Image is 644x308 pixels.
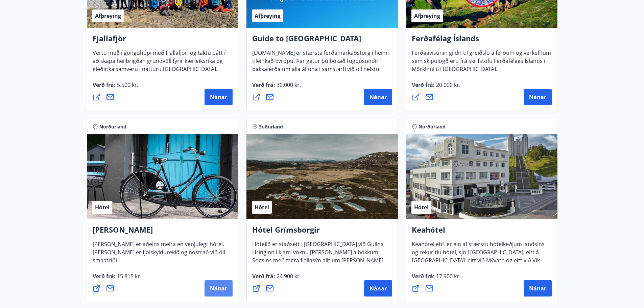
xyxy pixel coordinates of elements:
button: Nánar [205,89,233,105]
span: Afþreying [95,12,121,20]
h4: Ferðafélag Íslands [412,33,552,49]
span: Suðurland [259,123,283,130]
button: Nánar [524,89,552,105]
span: Nánar [369,93,387,101]
span: Vertu með í gönguhópi með Fjallafjöri og taktu þátt í að skapa heilbrigðan grundvöll fyrir kærlei... [93,49,225,78]
span: Verð frá : [252,273,301,285]
span: 15.815 kr. [116,273,141,280]
span: Ferðaávísunin gildir til greiðslu á ferðum og verkefnum sem skipulögð eru frá skrifstofu Ferðafél... [412,49,551,78]
span: Verð frá : [252,81,301,94]
span: 20.000 kr. [435,81,460,89]
span: Hótel [255,204,269,211]
span: Nánar [210,93,227,101]
span: Verð frá : [93,81,138,94]
span: Verð frá : [412,81,460,94]
h4: Guide to [GEOGRAPHIC_DATA] [252,33,392,49]
span: Verð frá : [412,273,460,285]
span: 5.500 kr. [116,81,138,89]
span: [DOMAIN_NAME] er stærsta ferðamarkaðstorg í heimi tileinkað Evrópu. Þar getur þú bókað tugþúsundi... [252,49,389,94]
h4: [PERSON_NAME] [93,224,233,240]
span: Keahótel ehf. er ein af stærstu hótelkeðjum landsins og rekur tíu hótel, sjö í [GEOGRAPHIC_DATA],... [412,240,545,286]
span: 24.900 kr. [275,273,301,280]
span: Nánar [369,285,387,292]
span: Norðurland [419,123,446,130]
h4: Hótel Grímsborgir [252,224,392,240]
span: Nánar [529,285,546,292]
button: Nánar [205,280,233,297]
button: Nánar [364,280,392,297]
span: Hótelið er staðsett í [GEOGRAPHIC_DATA] við Gullna Hringinn í kjarri vöxnu [PERSON_NAME] á bökkum... [252,240,385,286]
span: 30.000 kr. [275,81,301,89]
h4: Keahótel [412,224,552,240]
span: Hótel [95,204,110,211]
h4: Fjallafjör [93,33,233,49]
span: 17.900 kr. [435,273,460,280]
span: Hótel [414,204,429,211]
span: Afþreying [414,12,440,20]
span: Nánar [210,285,227,292]
button: Nánar [524,280,552,297]
span: [PERSON_NAME] er aðeins meira en venjulegt hótel. [PERSON_NAME] er fjölskyldurekið og nostrað við... [93,240,225,269]
span: Verð frá : [93,273,141,285]
button: Nánar [364,89,392,105]
span: Nánar [529,93,546,101]
span: Afþreying [255,12,281,20]
span: Norðurland [99,123,126,130]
